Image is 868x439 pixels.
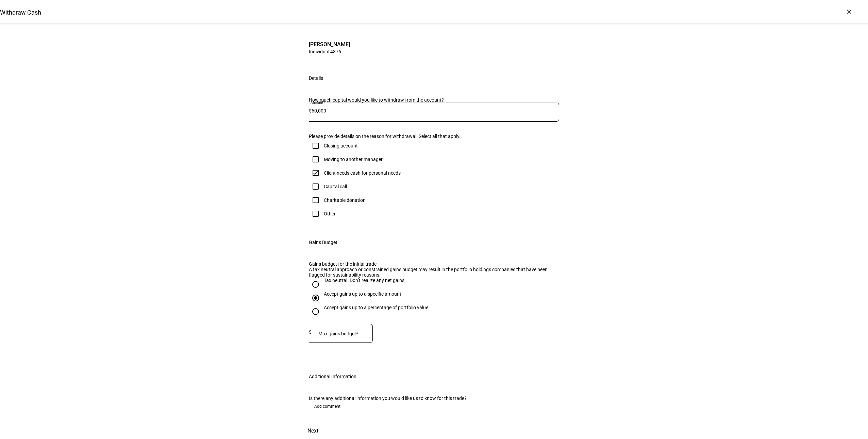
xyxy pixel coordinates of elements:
div: Other [324,211,336,216]
div: Gains Budget [309,240,337,245]
div: Gains budget for the initial trade [309,261,559,267]
mat-label: Max gains budget* [318,331,358,336]
div: Please provide details on the reason for withdrawal. Select all that apply. [309,134,559,139]
span: [PERSON_NAME] [309,40,350,48]
div: Closing account [324,143,358,148]
span: $ [309,329,312,335]
div: Moving to another manager [324,157,383,162]
span: $ [309,108,312,113]
span: Add comment [314,401,340,412]
div: Accept gains up to a percentage of portfolio value [324,305,428,310]
div: Capital call [324,184,347,189]
div: Is there any additional information you would like us to know for this trade? [309,396,559,401]
div: Client needs cash for personal needs [324,170,401,176]
div: × [844,6,854,17]
button: Next [298,423,328,439]
div: A tax neutral approach or constrained gains budget may result in the portfolio holdings companies... [309,267,559,278]
mat-label: Amount* [311,100,325,104]
div: Details [309,75,323,81]
div: Charitable donation [324,197,366,203]
span: Next [307,423,318,439]
div: Tax neutral. Don’t realize any net gains. [324,278,406,283]
button: Add comment [309,401,346,412]
div: Accept gains up to a specific amount [324,291,401,297]
div: How much capital would you like to withdraw from the account? [309,97,559,103]
div: Additional Information [309,374,356,379]
span: Individual 4876 [309,48,350,55]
